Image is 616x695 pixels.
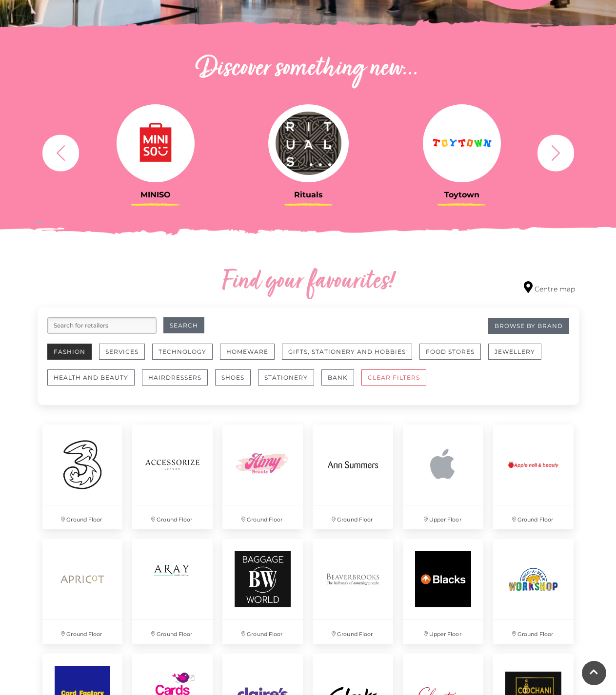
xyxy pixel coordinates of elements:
h3: Rituals [239,190,378,199]
a: Services [99,344,152,369]
a: Toytown [393,104,531,199]
h2: Discover something new... [38,54,579,85]
input: Search for retailers [47,317,157,334]
p: Upper Floor [403,620,483,644]
a: Health and Beauty [47,369,142,395]
a: Rituals [239,104,378,199]
button: Gifts, Stationery and Hobbies [282,344,412,360]
a: Gifts, Stationery and Hobbies [282,344,419,369]
p: Ground Floor [222,505,303,529]
button: Health and Beauty [47,369,135,386]
a: Ground Floor [488,420,578,534]
a: Ground Floor [308,420,398,534]
p: Ground Floor [493,505,574,529]
a: Fashion [47,344,99,369]
a: Jewellery [488,344,549,369]
button: Food Stores [419,344,481,360]
a: Ground Floor [127,420,218,534]
button: Shoes [215,369,251,386]
p: Ground Floor [313,505,393,529]
a: Ground Floor [38,420,128,534]
button: Hairdressers [142,369,208,386]
button: Stationery [258,369,314,386]
h3: Toytown [393,190,531,199]
p: Ground Floor [493,620,574,644]
button: Fashion [47,344,92,360]
a: MINISO [86,104,225,199]
a: Homeware [220,344,282,369]
p: Ground Floor [132,620,213,644]
p: Ground Floor [313,620,393,644]
a: Bank [321,369,361,395]
button: Technology [152,344,213,360]
p: Ground Floor [42,620,123,644]
button: Homeware [220,344,275,360]
a: Upper Floor [398,420,488,534]
button: Bank [321,369,354,386]
p: Upper Floor [403,505,483,529]
h3: MINISO [86,190,225,199]
a: Ground Floor [127,534,218,649]
a: Ground Floor [38,534,128,649]
a: Hairdressers [142,369,215,395]
a: Ground Floor [488,534,578,649]
p: Ground Floor [222,620,303,644]
a: Upper Floor [398,534,488,649]
a: Food Stores [419,344,488,369]
h2: Find your favourites! [130,267,486,298]
a: Centre map [524,281,575,294]
button: Jewellery [488,344,541,360]
a: CLEAR FILTERS [361,369,434,395]
a: Technology [152,344,220,369]
a: Ground Floor [218,420,308,534]
p: Ground Floor [42,505,123,529]
a: Shoes [215,369,258,395]
a: Ground Floor [218,534,308,649]
button: CLEAR FILTERS [361,369,426,386]
button: Search [163,317,204,333]
a: Browse By Brand [488,318,569,334]
p: Ground Floor [132,505,213,529]
a: Ground Floor [308,534,398,649]
button: Services [99,344,145,360]
a: Stationery [258,369,321,395]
